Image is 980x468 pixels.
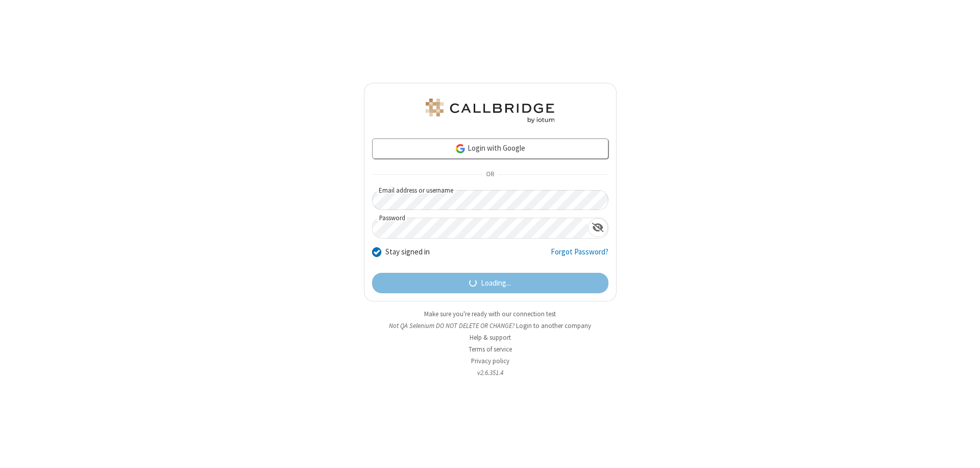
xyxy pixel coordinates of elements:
img: QA Selenium DO NOT DELETE OR CHANGE [424,99,556,123]
span: OR [482,168,498,182]
input: Password [373,218,588,238]
div: Show password [588,218,608,237]
button: Loading... [372,273,608,293]
span: Loading... [481,277,511,289]
label: Stay signed in [385,246,430,258]
img: google-icon.png [455,143,466,154]
button: Login to another company [516,321,591,331]
a: Terms of service [469,345,512,354]
li: Not QA Selenium DO NOT DELETE OR CHANGE? [364,321,617,331]
a: Help & support [470,333,511,342]
li: v2.6.351.4 [364,368,617,378]
a: Privacy policy [471,357,509,365]
input: Email address or username [372,190,608,210]
a: Forgot Password? [551,246,608,266]
a: Login with Google [372,138,608,159]
a: Make sure you're ready with our connection test [424,310,556,318]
